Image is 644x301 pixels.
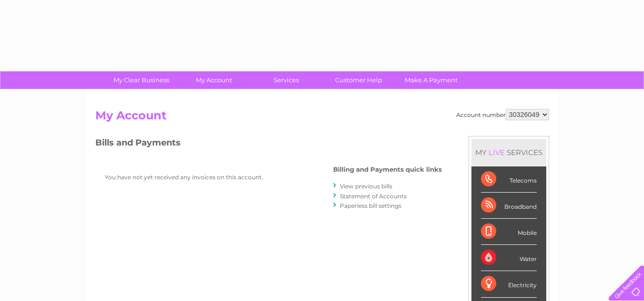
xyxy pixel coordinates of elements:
div: Broadband [481,193,537,219]
div: Account number [456,109,549,120]
a: My Account [174,71,253,89]
div: Telecoms [481,166,537,193]
a: Statement of Accounts [340,193,407,200]
h3: Bills and Payments [95,136,442,153]
a: View previous bills [340,183,392,190]
a: My Clear Business [102,71,181,89]
a: Make A Payment [392,71,470,89]
a: Services [247,71,326,89]
div: MY SERVICES [471,139,546,166]
div: Water [481,245,537,271]
h2: My Account [95,109,549,127]
p: You have not yet received any invoices on this account. [105,173,296,182]
div: LIVE [487,148,507,157]
a: Customer Help [319,71,398,89]
div: Mobile [481,219,537,245]
h4: Billing and Payments quick links [333,166,442,173]
div: Electricity [481,271,537,297]
a: Paperless bill settings [340,202,401,209]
